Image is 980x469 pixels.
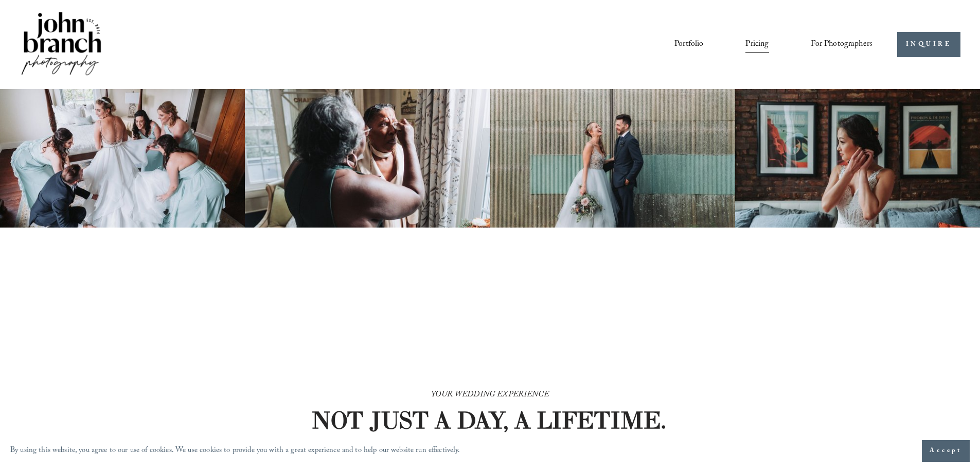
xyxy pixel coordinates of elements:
p: By using this website, you agree to our use of cookies. We use cookies to provide you with a grea... [10,444,460,459]
a: Pricing [745,36,769,53]
button: Accept [922,440,970,462]
img: John Branch IV Photography [20,10,103,79]
strong: NOT JUST A DAY, A LIFETIME. [311,405,666,435]
a: Portfolio [674,36,703,53]
span: Accept [930,446,962,456]
img: Woman applying makeup to another woman near a window with floral curtains and autumn flowers. [245,89,490,228]
a: folder dropdown [811,36,872,53]
em: YOUR WEDDING EXPERIENCE [431,388,549,402]
span: For Photographers [811,37,872,53]
img: A bride and groom standing together, laughing, with the bride holding a bouquet in front of a cor... [490,89,735,228]
img: Bride adjusting earring in front of framed posters on a brick wall. [735,89,980,228]
a: INQUIRE [897,32,960,57]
